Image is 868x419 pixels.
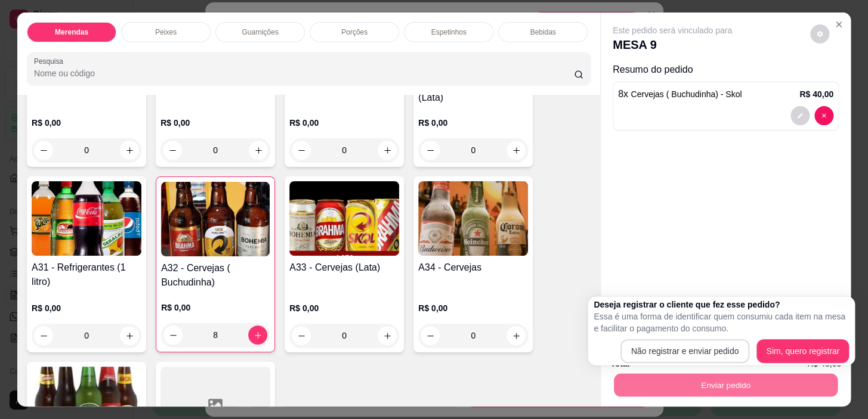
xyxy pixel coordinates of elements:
img: product-image [289,181,399,256]
span: Cervejas ( Buchudinha) - Skol [631,89,742,99]
button: decrease-product-quantity [810,24,829,44]
h4: A34 - Cervejas [418,260,528,275]
h4: A32 - Cervejas ( Buchudinha) [161,261,270,290]
h2: Deseja registrar o cliente que fez esse pedido? [594,299,849,311]
img: product-image [161,182,270,256]
p: Essa é uma forma de identificar quem consumiu cada item na mesa e facilitar o pagamento do consumo. [594,311,849,334]
p: R$ 0,00 [289,302,399,314]
p: Bebidas [530,27,555,37]
p: R$ 0,00 [289,117,399,129]
button: Não registrar e enviar pedido [620,339,750,363]
button: Enviar pedido [614,374,838,397]
label: Pesquisa [34,56,67,66]
p: MESA 9 [613,36,732,53]
p: Porções [341,27,367,37]
button: Close [829,15,848,34]
p: R$ 0,00 [32,302,141,314]
p: R$ 0,00 [161,302,270,314]
p: Espetinhos [431,27,466,37]
button: decrease-product-quantity [814,106,833,125]
p: R$ 40,00 [799,88,833,100]
p: Este pedido será vinculado para [613,24,732,36]
p: R$ 0,00 [160,117,270,129]
p: 8 x [618,87,742,101]
button: decrease-product-quantity [790,106,810,125]
p: Resumo do pedido [613,63,839,77]
p: Merendas [55,27,88,37]
h4: A33 - Cervejas (Lata) [289,260,399,275]
p: Peixes [155,27,177,37]
button: Sim, quero registrar [756,339,849,363]
p: Guarnições [242,27,278,37]
input: Pesquisa [34,67,574,79]
p: R$ 0,00 [418,302,528,314]
p: R$ 0,00 [418,117,528,129]
strong: Total [610,359,629,368]
p: R$ 0,00 [32,117,141,129]
img: product-image [418,181,528,256]
h4: A31 - Refrigerantes (1 litro) [32,260,141,289]
img: product-image [32,181,141,256]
